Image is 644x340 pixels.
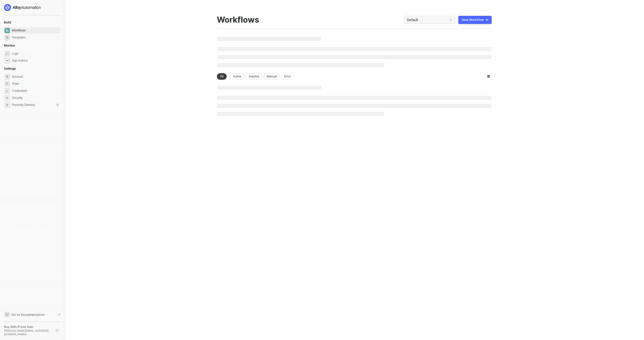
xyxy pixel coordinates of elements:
span: settings [5,74,10,79]
span: Monitor [4,44,15,47]
span: Settings [4,67,16,70]
span: Account [12,74,59,80]
span: logout [56,329,59,332]
span: document-arrow [57,312,62,317]
span: Logs [12,51,59,57]
span: Security [12,95,59,101]
img: logo [4,4,41,11]
span: marketplace [5,35,10,40]
span: Recently Deleted [12,103,35,107]
span: dashboard [5,28,10,33]
button: New Workflow [458,16,492,24]
span: credentials [5,88,10,94]
span: team [5,81,10,87]
a: Knowledge Base [4,312,60,318]
span: security [5,95,10,101]
span: Workflows [12,27,59,33]
div: New Workflow [462,18,484,22]
div: Active [230,73,245,80]
span: settings [5,102,10,108]
div: App Actions [12,59,28,63]
div: Manual [263,73,280,80]
div: Inactive [246,73,262,80]
span: Team [12,81,59,87]
span: Go to Documentation [12,313,45,317]
a: logo [4,4,60,11]
span: icon-logs [5,51,10,56]
span: Build [4,20,11,24]
div: Buy With Prime User [4,325,51,329]
div: Workflows [217,15,259,25]
span: icon-app-actions [5,58,10,63]
div: [PERSON_NAME][EMAIL_ADDRESS][DOMAIN_NAME] • [4,329,51,336]
div: All [217,73,227,80]
span: Default [407,16,452,24]
div: Error [281,73,294,80]
span: Templates [12,34,59,40]
span: documentation [5,312,10,317]
div: 0 [56,103,59,107]
span: Credentials [12,88,59,94]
